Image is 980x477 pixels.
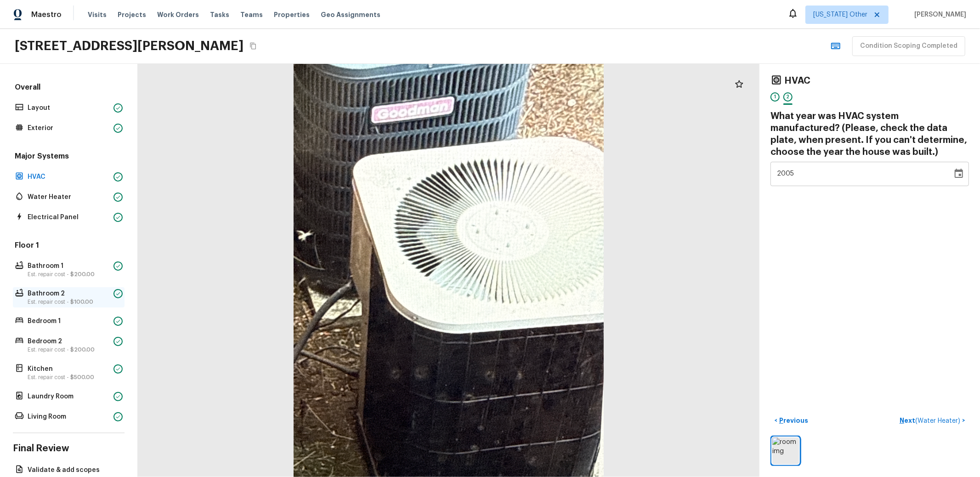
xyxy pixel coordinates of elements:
p: Est. repair cost - [28,374,110,381]
button: Choose date, selected date is Jan 1, 2005 [950,165,968,183]
span: Visits [88,10,107,19]
button: Next(Water Heater)> [896,413,969,428]
h4: Final Review [13,443,125,454]
span: Properties [274,10,310,19]
p: Laundry Room [28,392,110,401]
span: $200.00 [70,347,95,352]
h5: Major Systems [13,151,125,163]
p: Est. repair cost - [28,271,110,278]
span: ( Water Heater ) [915,418,960,424]
button: <Previous [770,413,812,428]
p: Electrical Panel [28,213,110,222]
img: room img [772,437,799,464]
div: 2 [783,92,793,102]
button: Copy Address [247,40,259,52]
p: Bathroom 1 [28,261,110,271]
p: Kitchen [28,364,110,374]
p: Previous [777,416,808,425]
p: Bedroom 1 [28,317,110,326]
span: $100.00 [70,299,93,305]
p: Est. repair cost - [28,346,110,353]
span: Geo Assignments [321,10,380,19]
h5: Overall [13,82,125,94]
span: Work Orders [157,10,199,19]
h4: What year was HVAC system manufactured? (Please, check the data plate, when present. If you can't... [770,110,969,158]
h4: HVAC [784,75,810,87]
p: Exterior [28,124,110,133]
p: Bedroom 2 [28,337,110,346]
p: Bathroom 2 [28,289,110,298]
span: Projects [118,10,146,19]
div: 1 [770,92,780,102]
p: Living Room [28,412,110,421]
h2: [STREET_ADDRESS][PERSON_NAME] [15,38,244,54]
span: Maestro [31,10,62,19]
p: Next [900,416,962,426]
span: Tasks [210,11,229,18]
p: Layout [28,103,110,113]
h5: Floor 1 [13,240,125,252]
span: Year [777,170,794,177]
p: HVAC [28,172,110,182]
p: Water Heater [28,193,110,202]
span: [US_STATE] Other [813,10,867,19]
span: Teams [240,10,263,19]
span: $500.00 [70,375,94,380]
p: Validate & add scopes [28,466,119,475]
span: $200.00 [70,272,95,277]
p: Est. repair cost - [28,298,110,306]
span: [PERSON_NAME] [911,10,966,19]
